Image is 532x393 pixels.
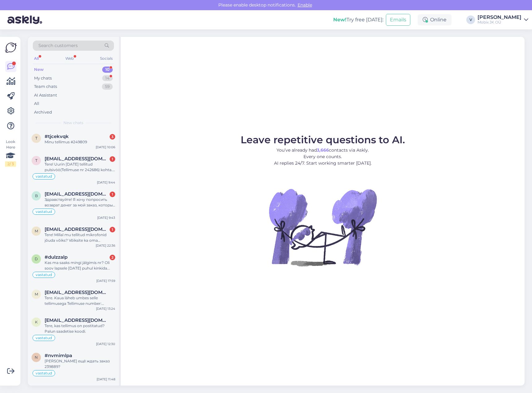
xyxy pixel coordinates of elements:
[96,306,115,311] div: [DATE] 13:24
[241,147,405,166] p: You’ve already had contacts via Askly. Every one counts. AI replies 24/7. Start working smarter [...
[45,134,69,139] span: #tjcekvqk
[96,279,115,283] div: [DATE] 17:59
[317,147,329,153] b: 3,666
[45,139,115,145] div: Minu tellimus #249809
[34,84,57,90] div: Team chats
[34,67,44,73] div: New
[45,290,109,295] span: m2rt18@hot.ee
[64,54,75,63] div: Web
[110,134,115,140] div: 3
[36,175,52,178] span: vastatud
[35,229,38,233] span: m
[45,254,68,260] span: #dulzzalp
[5,42,17,54] img: Askly Logo
[36,336,52,340] span: vastatud
[96,145,115,149] div: [DATE] 10:06
[36,273,52,277] span: vastatud
[96,342,115,346] div: [DATE] 12:30
[45,317,109,323] span: kairi.rebane1@gmail.com
[45,227,109,232] span: mirjam.talts@hotmail.com
[45,358,115,369] div: [PERSON_NAME] ещё ждать заказ 239889?
[96,243,115,248] div: [DATE] 22:36
[45,353,72,358] span: #nvmimlpa
[34,101,39,107] div: All
[418,14,451,25] div: Online
[477,15,521,20] div: [PERSON_NAME]
[97,180,115,185] div: [DATE] 9:44
[477,15,528,25] a: [PERSON_NAME]Mobix JK OÜ
[267,171,378,283] img: No Chat active
[63,120,83,126] span: New chats
[97,377,115,382] div: [DATE] 11:48
[45,295,115,306] div: Tere. Kaua läheb umbes selle tellimusega Tellimuse number: #250217
[466,15,475,24] div: V
[45,156,109,162] span: timo.truu@mail.ee
[102,75,113,81] div: 14
[35,158,37,163] span: t
[33,54,40,63] div: All
[38,42,78,49] span: Search customers
[97,215,115,220] div: [DATE] 9:43
[99,54,114,63] div: Socials
[110,227,115,232] div: 1
[45,260,115,271] div: Kas ma saaks mingi jälgimis nr? Oli soov lapsele [DATE] puhul kinkida...
[34,109,52,115] div: Archived
[110,255,115,260] div: 2
[102,67,113,73] div: 10
[110,192,115,197] div: 1
[45,191,109,197] span: bublikovae@gmail.com
[35,257,38,261] span: d
[35,320,38,324] span: k
[45,232,115,243] div: Tere! Millal mu tellitud mikrofonid jõuda võiks? Võiksite ka oma kodulehel ära muuta toodete tarn...
[110,156,115,162] div: 1
[333,17,347,23] b: New!
[477,20,521,25] div: Mobix JK OÜ
[35,292,38,296] span: m
[35,355,38,360] span: n
[35,136,37,140] span: t
[35,193,38,198] span: b
[34,92,57,98] div: AI Assistant
[36,371,52,375] span: vastatud
[296,2,314,8] span: Enable
[45,162,115,173] div: Tere! Uurin [DATE] tellitud pulsivöö(Tellimuse nr 242686) kohta. Kas on täpsemat infot kuna pulsi...
[36,210,52,214] span: vastatud
[102,84,113,90] div: 59
[34,75,52,81] div: My chats
[386,14,410,26] button: Emails
[241,134,405,146] span: Leave repetitive questions to AI.
[5,161,16,167] div: 2 / 3
[333,16,383,24] div: Try free [DATE]:
[5,139,16,167] div: Look Here
[45,197,115,208] div: Здравствуйте! Я хочу попросить возврат денег за мой заказ, который я ожидаю уже 2 недели, вместо ...
[45,323,115,334] div: Tere, kas tellimus on postitatud? Palun saadetise koodi.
